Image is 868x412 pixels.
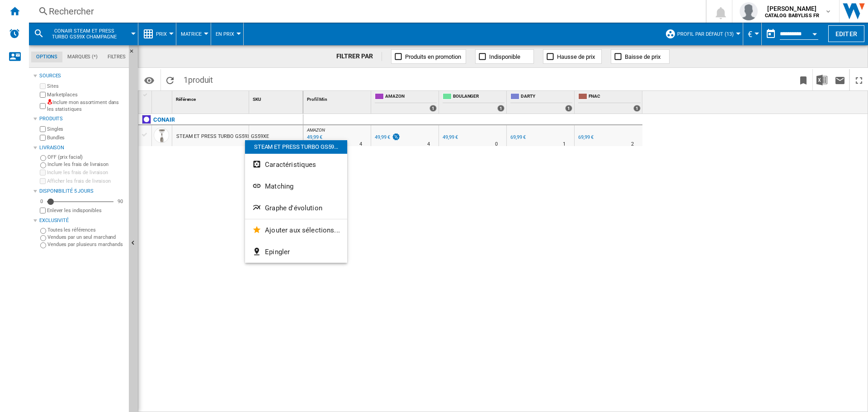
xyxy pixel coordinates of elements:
[245,219,347,241] button: Ajouter aux sélections...
[265,248,290,256] span: Epingler
[265,182,293,190] span: Matching
[245,154,347,175] button: Caractéristiques
[265,161,316,169] span: Caractéristiques
[245,197,347,219] button: Graphe d'évolution
[245,140,347,154] div: STEAM ET PRESS TURBO GS59...
[265,226,340,234] span: Ajouter aux sélections...
[245,175,347,197] button: Matching
[265,204,322,212] span: Graphe d'évolution
[245,241,347,263] button: Epingler...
